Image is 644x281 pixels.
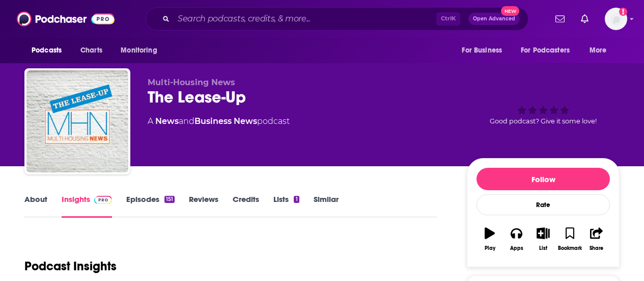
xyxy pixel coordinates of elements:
button: Play [477,221,503,258]
span: New [501,6,519,16]
span: Logged in as HavasAlexa [605,8,627,30]
svg: Add a profile image [619,8,627,16]
button: Share [583,221,610,258]
a: News [155,116,179,126]
span: Podcasts [32,43,62,58]
button: open menu [455,41,515,60]
a: Show notifications dropdown [577,10,593,28]
a: Business News [194,116,257,126]
div: Apps [510,245,523,251]
span: Open Advanced [473,16,515,21]
div: 1 [294,196,299,203]
button: open menu [582,41,620,60]
div: List [539,245,547,251]
span: For Podcasters [521,43,570,58]
a: Similar [314,194,339,218]
span: Good podcast? Give it some love! [490,117,597,125]
div: Play [485,245,495,251]
span: and [179,116,194,126]
div: Search podcasts, credits, & more... [146,7,528,31]
button: List [530,221,556,258]
button: open menu [114,41,170,60]
button: Show profile menu [605,8,627,30]
a: Reviews [189,194,218,218]
img: Podchaser Pro [94,196,112,204]
button: open menu [24,41,75,60]
button: Open AdvancedNew [468,13,520,25]
button: Bookmark [556,221,583,258]
a: Charts [74,41,108,60]
div: A podcast [148,115,290,127]
a: Show notifications dropdown [551,10,569,28]
img: The Lease-Up [26,70,128,172]
a: Episodes151 [126,194,175,218]
a: About [24,194,47,218]
a: InsightsPodchaser Pro [62,194,112,218]
h1: Podcast Insights [24,259,117,274]
div: 151 [164,196,175,203]
a: Credits [233,194,259,218]
span: For Business [462,43,502,58]
button: Follow [477,168,610,190]
input: Search podcasts, credits, & more... [174,11,436,27]
button: open menu [514,41,584,60]
div: Share [590,245,603,251]
div: Bookmark [558,245,582,251]
span: Multi-Housing News [148,78,235,87]
button: Apps [503,221,529,258]
span: Charts [80,43,102,58]
img: User Profile [605,8,627,30]
div: Rate [477,194,610,215]
div: Good podcast? Give it some love! [467,78,620,141]
a: Lists1 [273,194,299,218]
span: More [590,43,607,58]
span: Ctrl K [436,12,460,25]
span: Monitoring [121,43,157,58]
img: Podchaser - Follow, Share and Rate Podcasts [17,9,115,29]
